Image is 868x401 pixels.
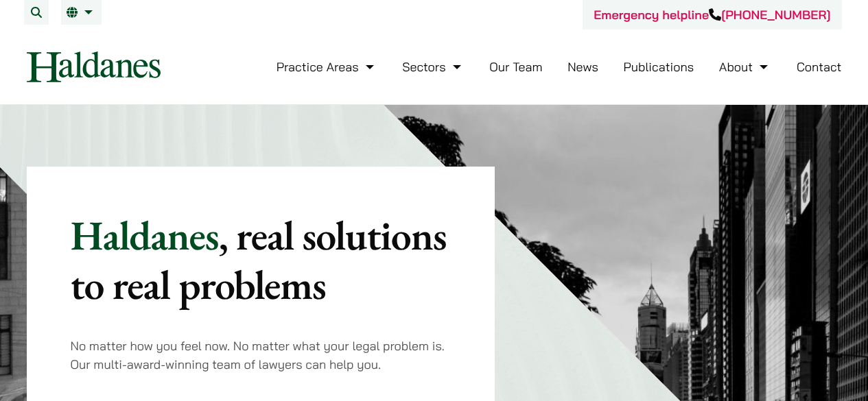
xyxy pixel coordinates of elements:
a: Contact [797,59,842,75]
a: Sectors [402,59,464,75]
a: News [567,59,598,75]
a: About [719,59,771,75]
a: Practice Areas [277,59,377,75]
a: Our Team [489,59,542,75]
img: Logo of Haldanes [27,51,161,82]
mark: , real solutions to real problems [71,208,447,311]
p: No matter how you feel now. No matter what your legal problem is. Our multi-award-winning team of... [71,337,451,374]
p: Haldanes [71,210,451,309]
a: Emergency helpline[PHONE_NUMBER] [594,7,830,23]
a: Publications [624,59,694,75]
a: EN [67,7,96,18]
